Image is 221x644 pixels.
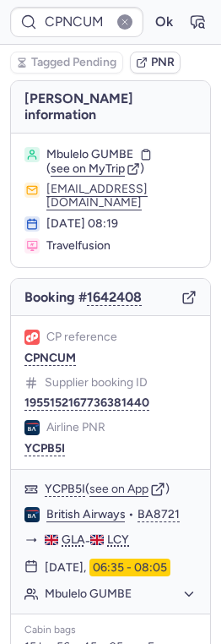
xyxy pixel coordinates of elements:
[24,396,149,410] button: 1955152167736381440
[24,352,76,365] button: CPNCUM
[45,532,197,548] div: -
[10,52,123,74] button: Tagged Pending
[87,290,142,305] button: 1642408
[24,330,40,345] figure: 1L airline logo
[89,483,148,496] button: see on App
[130,52,181,74] button: PNR
[107,532,129,548] span: LCY
[45,587,197,602] button: Mbulelo GUMBE
[46,421,105,434] span: Airline PNR
[45,482,85,497] button: YCPB5I
[62,532,85,548] span: GLA
[89,559,170,577] time: 06:35 - 08:05
[24,625,197,636] div: Cabin bags
[150,8,177,35] button: Ok
[45,559,170,577] div: [DATE],
[24,420,40,435] figure: BA airline logo
[31,56,116,69] span: Tagged Pending
[46,147,133,162] span: Mbulelo GUMBE
[46,183,197,210] button: [EMAIL_ADDRESS][DOMAIN_NAME]
[137,507,180,522] button: BA8721
[45,376,148,390] span: Supplier booking ID
[46,507,197,522] div: •
[51,161,125,176] span: see on MyTrip
[46,238,110,254] span: Travelfusion
[10,7,143,37] input: PNR Reference
[24,442,65,456] button: YCPB5I
[46,507,126,522] a: British Airways
[46,216,197,232] div: [DATE] 08:19
[46,162,144,176] button: (see on MyTrip)
[24,290,142,305] span: Booking #
[11,81,210,134] h4: [PERSON_NAME] information
[24,507,40,522] figure: BA airline logo
[45,482,197,497] div: ( )
[151,56,175,69] span: PNR
[46,330,117,344] span: CP reference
